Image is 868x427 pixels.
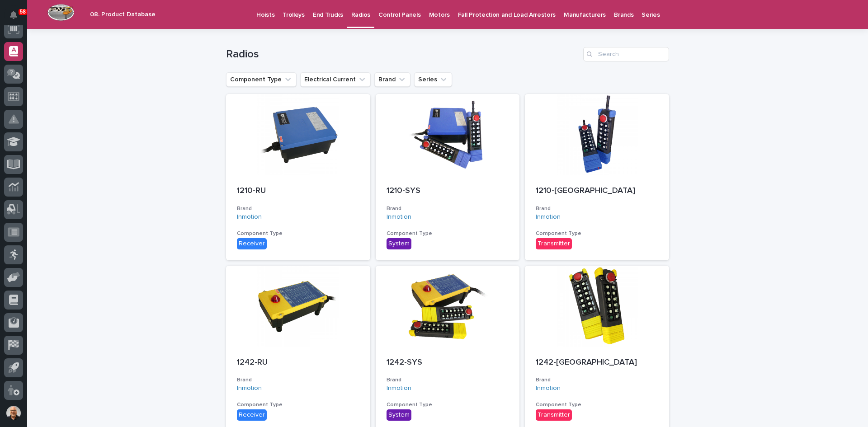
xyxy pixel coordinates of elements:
h3: Brand [237,376,359,384]
h3: Component Type [237,401,359,408]
button: Notifications [4,5,23,24]
h3: Brand [237,205,359,212]
div: Transmitter [536,238,572,249]
div: Receiver [237,238,267,249]
img: Workspace Logo [47,4,74,21]
button: users-avatar [4,404,23,422]
a: 1210-RUBrandInmotion Component TypeReceiver [226,94,370,260]
p: 58 [20,9,26,15]
h1: Radios [226,48,580,61]
h3: Component Type [387,401,509,408]
a: Inmotion [387,213,411,221]
div: System [387,409,411,421]
a: Inmotion [536,385,561,392]
button: Electrical Current [300,72,371,87]
h3: Brand [387,205,509,212]
a: 1210-[GEOGRAPHIC_DATA]BrandInmotion Component TypeTransmitter [525,94,669,260]
h3: Brand [387,376,509,384]
div: System [387,238,411,249]
button: Brand [374,72,410,87]
div: Notifications58 [11,11,23,25]
a: Inmotion [536,213,561,221]
p: 1242-[GEOGRAPHIC_DATA] [536,358,658,368]
a: Inmotion [237,385,262,392]
p: 1242-SYS [387,358,509,368]
h3: Brand [536,376,658,384]
p: 1210-SYS [387,186,509,196]
div: Receiver [237,409,267,421]
p: 1242-RU [237,358,359,368]
input: Search [583,47,669,61]
h3: Component Type [536,401,658,408]
a: Inmotion [237,213,262,221]
h3: Brand [536,205,658,212]
h3: Component Type [237,230,359,237]
p: 1210-[GEOGRAPHIC_DATA] [536,186,658,196]
div: Transmitter [536,409,572,421]
h2: 08. Product Database [90,11,156,19]
h3: Component Type [387,230,509,237]
a: Inmotion [387,385,411,392]
p: 1210-RU [237,186,359,196]
h3: Component Type [536,230,658,237]
a: 1210-SYSBrandInmotion Component TypeSystem [376,94,520,260]
button: Series [414,72,452,87]
button: Component Type [226,72,297,87]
